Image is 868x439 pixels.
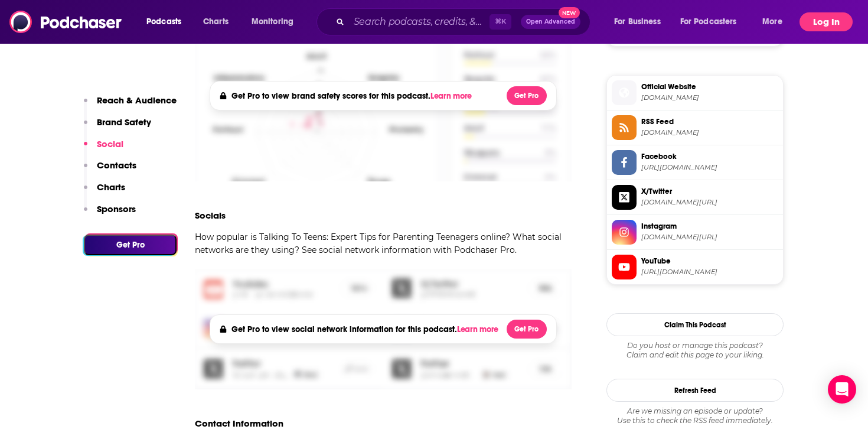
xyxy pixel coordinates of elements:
span: RSS Feed [641,116,778,127]
button: open menu [138,12,197,31]
span: New [559,7,580,18]
span: For Business [614,14,661,30]
button: Charts [84,181,125,203]
button: open menu [673,12,754,31]
button: Get Pro [84,235,177,255]
span: YouTube [641,256,778,266]
p: Social [97,138,123,149]
p: Reach & Audience [97,95,177,106]
span: More [762,14,782,30]
button: Contacts [84,160,136,181]
button: open menu [606,12,676,31]
span: Monitoring [252,14,293,30]
input: Search podcasts, credits, & more... [349,12,490,31]
span: Facebook [641,151,778,162]
p: Sponsors [97,203,136,214]
span: Do you host or manage this podcast? [606,341,784,350]
span: twitter.com/talkingtoteens_ [641,198,778,207]
button: Refresh Feed [606,379,784,402]
button: Sponsors [84,203,136,225]
button: open menu [243,12,309,31]
span: https://www.facebook.com/talkingtoteenspodcast [641,163,778,172]
span: feeds.transistor.fm [641,128,778,137]
div: Are we missing an episode or update? Use this to check the RSS feed immediately. [606,407,784,425]
a: X/Twitter[DOMAIN_NAME][URL] [612,185,778,210]
button: Learn more [430,92,475,101]
span: https://www.youtube.com/@talkingtoteens [641,268,778,277]
span: instagram.com/talkingtoteens [641,233,778,242]
div: Claim and edit this page to your liking. [606,341,784,360]
h3: Contact Information [195,418,283,429]
button: open menu [754,12,797,31]
div: Open Intercom Messenger [828,375,856,404]
a: Facebook[URL][DOMAIN_NAME] [612,150,778,175]
button: Log In [800,12,853,31]
div: Search podcasts, credits, & more... [328,8,602,35]
p: How popular is Talking To Teens: Expert Tips for Parenting Teenagers online? What social networks... [195,230,572,256]
button: Brand Safety [84,116,151,138]
span: ⌘ K [490,14,511,30]
h3: Socials [195,210,226,221]
span: Instagram [641,221,778,232]
span: Charts [203,14,229,30]
button: Get Pro [507,86,547,105]
span: Open Advanced [526,19,575,25]
a: RSS Feed[DOMAIN_NAME] [612,115,778,140]
span: talkingtoteens.com [641,93,778,102]
button: Reach & Audience [84,95,177,116]
span: Official Website [641,82,778,92]
span: Podcasts [146,14,181,30]
a: YouTube[URL][DOMAIN_NAME] [612,255,778,279]
button: Social [84,138,123,160]
button: Open AdvancedNew [521,15,580,29]
span: For Podcasters [680,14,737,30]
h4: Get Pro to view social network information for this podcast. [231,324,495,334]
img: Podchaser - Follow, Share and Rate Podcasts [9,11,123,33]
p: Contacts [97,160,136,171]
a: Official Website[DOMAIN_NAME] [612,80,778,105]
button: Get Pro [507,320,547,339]
button: Learn more [457,325,502,334]
span: X/Twitter [641,186,778,197]
p: Charts [97,181,125,193]
a: Charts [195,12,236,31]
p: Brand Safety [97,116,151,128]
a: Instagram[DOMAIN_NAME][URL] [612,220,778,245]
h4: Get Pro to view brand safety scores for this podcast. [231,91,475,101]
button: Claim This Podcast [606,313,784,336]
